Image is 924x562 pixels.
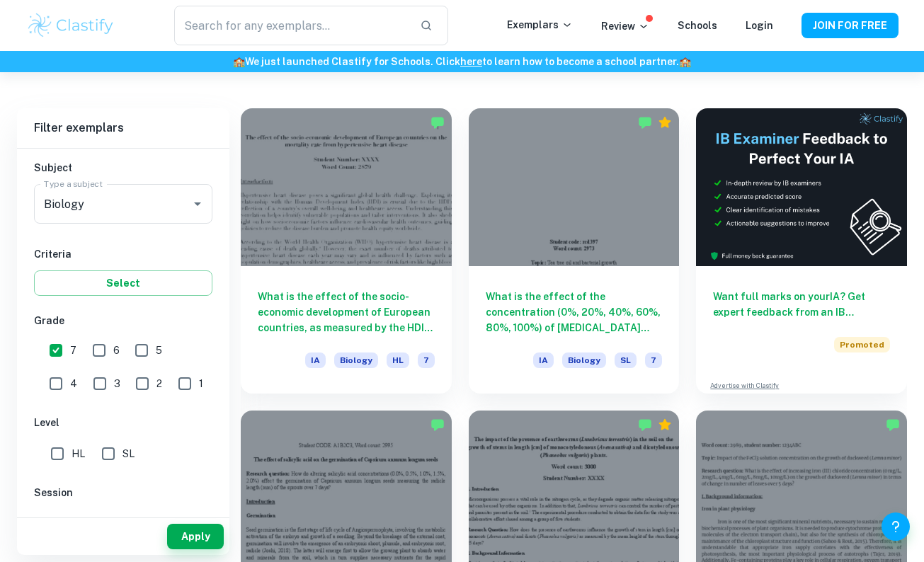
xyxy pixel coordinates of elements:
img: Marked [638,115,652,130]
img: Clastify logo [26,11,116,40]
h6: Want full marks on your IA ? Get expert feedback from an IB examiner! [713,289,890,320]
h6: We just launched Clastify for Schools. Click to learn how to become a school partner. [3,54,921,69]
a: What is the effect of the socio-economic development of European countries, as measured by the HD... [241,108,452,394]
span: 3 [114,376,120,391]
h6: Criteria [34,246,212,262]
h6: What is the effect of the socio-economic development of European countries, as measured by the HD... [258,289,435,336]
span: 7 [645,352,662,368]
span: [DATE] [66,510,98,526]
span: 🏫 [233,56,245,67]
span: IA [305,352,326,368]
a: Schools [678,20,717,31]
span: 5 [156,343,162,358]
span: HL [72,446,85,461]
h6: Session [34,485,212,500]
img: Marked [638,418,652,432]
img: Marked [886,418,900,432]
button: Open [188,194,207,214]
div: Premium [658,115,672,130]
h6: Grade [34,313,212,328]
a: Want full marks on yourIA? Get expert feedback from an IB examiner!PromotedAdvertise with Clastify [696,108,907,394]
button: Help and Feedback [882,512,910,541]
span: 4 [70,376,77,391]
span: 2 [156,376,162,391]
div: Premium [658,418,672,432]
h6: Filter exemplars [17,108,229,148]
button: Select [34,270,212,296]
span: 7 [70,343,76,358]
span: SL [615,352,637,368]
img: Marked [430,418,445,432]
button: JOIN FOR FREE [802,13,899,38]
span: HL [387,352,409,368]
span: SL [122,446,135,461]
a: here [460,56,482,67]
a: Advertise with Clastify [710,381,779,391]
a: Login [746,20,773,31]
input: Search for any exemplars... [174,6,408,45]
span: 7 [418,352,435,368]
span: Biology [562,352,606,368]
span: Biology [334,352,378,368]
a: What is the effect of the concentration (0%, 20%, 40%, 60%, 80%, 100%) of [MEDICAL_DATA] (Melaleu... [469,108,680,394]
span: 1 [199,376,203,391]
span: Promoted [834,337,890,352]
span: 6 [113,343,120,358]
img: Thumbnail [696,108,907,266]
p: Review [601,18,649,34]
h6: Subject [34,160,212,176]
span: 🏫 [679,56,691,67]
p: Exemplars [507,17,573,33]
img: Marked [430,115,445,130]
label: Type a subject [44,178,103,190]
button: Apply [167,524,224,549]
span: IA [533,352,554,368]
h6: What is the effect of the concentration (0%, 20%, 40%, 60%, 80%, 100%) of [MEDICAL_DATA] (Melaleu... [486,289,663,336]
h6: Level [34,415,212,430]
